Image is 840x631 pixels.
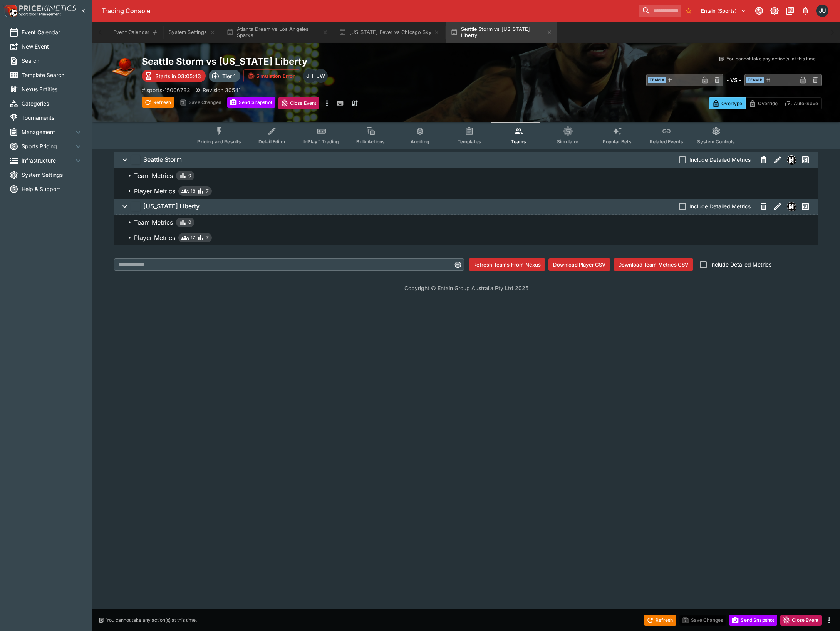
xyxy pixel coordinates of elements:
span: Help & Support [22,185,83,193]
div: Justin.Walsh [816,5,828,17]
span: 7 [206,234,209,242]
span: Sports Pricing [22,142,74,150]
button: [US_STATE] Fever vs Chicago Sky [334,22,444,43]
button: Send Snapshot [227,97,275,108]
div: Trading Console [102,7,635,15]
img: PriceKinetics [19,5,76,11]
div: Justin Walsh [314,69,328,83]
p: Player Metrics [134,186,175,196]
button: Download Team Metrics CSV [614,258,693,271]
h6: - VS - [726,76,741,84]
button: Event Calendar [109,22,163,43]
p: Override [758,99,778,107]
span: Search [22,57,83,65]
span: 17 [191,234,195,242]
span: Infrastructure [22,156,74,164]
button: Justin.Walsh [814,2,831,19]
button: [US_STATE] LibertyInclude Detailed MetricsNexusPast Performances [114,199,818,214]
span: Templates [458,139,481,144]
span: 7 [206,187,209,195]
button: more [322,97,332,109]
div: Event type filters [191,122,741,149]
img: nexus.svg [787,156,796,164]
p: Team Metrics [134,171,173,180]
button: Seattle StormInclude Detailed MetricsNexusPast Performances [114,152,818,168]
span: System Controls [697,139,735,144]
button: Select Tenant [696,5,751,17]
button: Nexus [785,200,798,213]
span: Event Calendar [22,28,83,36]
button: Override [745,97,781,109]
img: basketball.png [111,55,136,80]
span: System Settings [22,171,83,179]
img: Sportsbook Management [19,13,61,16]
span: New Event [22,42,83,50]
span: 18 [191,187,195,195]
p: You cannot take any action(s) at this time. [106,617,197,624]
p: You cannot take any action(s) at this time. [726,55,817,62]
span: InPlay™ Trading [303,139,339,144]
span: Teams [511,139,526,144]
button: Past Performances [798,153,812,167]
button: System Settings [164,22,220,43]
p: Overtype [721,99,742,107]
img: PriceKinetics Logo [2,3,18,18]
span: Management [22,128,74,136]
button: Team Metrics0 [114,215,818,230]
button: Connected to PK [752,4,766,18]
span: 0 [188,172,191,180]
button: No Bookmarks [682,5,695,17]
p: Tier 1 [222,72,236,80]
p: Copy To Clipboard [142,86,190,94]
button: Seattle Storm vs [US_STATE] Liberty [446,22,557,43]
button: Player Metrics177 [114,230,818,245]
span: Template Search [22,71,83,79]
button: Refresh [142,97,174,108]
button: more [825,616,834,625]
button: Refresh [644,615,676,626]
button: Team Metrics0 [114,168,818,183]
div: Nexus [787,155,796,164]
p: Starts in 03:05:43 [155,72,201,80]
span: 0 [188,218,191,226]
span: Tournaments [22,114,83,122]
p: Player Metrics [134,233,175,242]
button: Atlanta Dream vs Los Angeles Sparks [222,22,333,43]
h2: Copy To Clipboard [142,55,482,67]
span: Include Detailed Metrics [689,202,751,210]
button: Overtype [709,97,746,109]
button: Close Event [278,97,320,109]
span: Include Detailed Metrics [689,156,751,164]
div: Start From [709,97,822,109]
span: Team A [648,77,666,83]
p: Auto-Save [794,99,818,107]
p: Team Metrics [134,218,173,227]
button: Close Event [780,615,822,626]
span: Categories [22,99,83,107]
span: Detail Editor [258,139,286,144]
button: Player Metrics187 [114,183,818,199]
button: Nexus [785,153,798,167]
input: search [639,5,681,17]
button: Refresh Teams From Nexus [469,258,546,271]
div: Nexus [787,202,796,211]
span: Related Events [650,139,683,144]
span: Team B [746,77,764,83]
img: nexus.svg [787,202,796,211]
span: Include Detailed Metrics [710,260,771,269]
p: Copyright © Entain Group Australia Pty Ltd 2025 [92,284,840,292]
button: Simulation Error [243,69,300,82]
button: Toggle light/dark mode [768,4,781,18]
button: Documentation [783,4,797,18]
button: Send Snapshot [729,615,777,626]
button: Notifications [798,4,812,18]
span: Bulk Actions [356,139,385,144]
span: Auditing [411,139,429,144]
h6: Seattle Storm [143,156,182,164]
span: Simulator [557,139,578,144]
p: Revision 30541 [203,86,241,94]
span: Popular Bets [603,139,632,144]
button: Download Player CSV [548,258,610,271]
span: Nexus Entities [22,85,83,93]
h6: [US_STATE] Liberty [143,202,200,210]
